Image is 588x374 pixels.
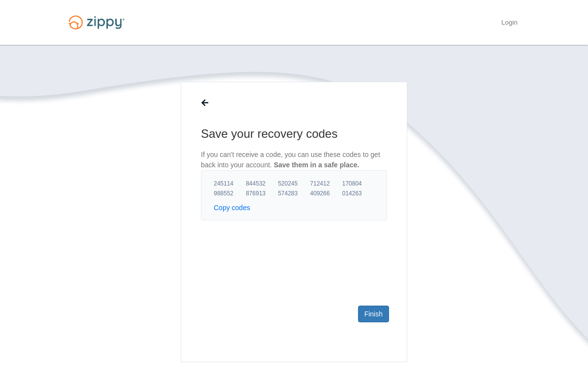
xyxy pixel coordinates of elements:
span: 245114 [214,180,246,187]
span: 170804 [342,180,374,187]
p: If you can't receive a code, you can use these codes to get back into your account. [201,150,387,170]
span: 574283 [278,189,310,197]
a: Login [501,19,518,29]
button: Copy codes [214,203,250,213]
h1: Save your recovery codes [201,126,387,142]
span: 844532 [246,180,278,187]
span: 712412 [310,180,342,187]
span: 520245 [278,180,310,187]
span: 409266 [310,189,342,197]
span: 876913 [246,189,278,197]
a: Finish [358,306,389,322]
span: 014263 [342,189,374,197]
span: Save them in a safe place. [274,161,359,169]
img: Logo [63,11,131,34]
span: 988552 [214,189,246,197]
